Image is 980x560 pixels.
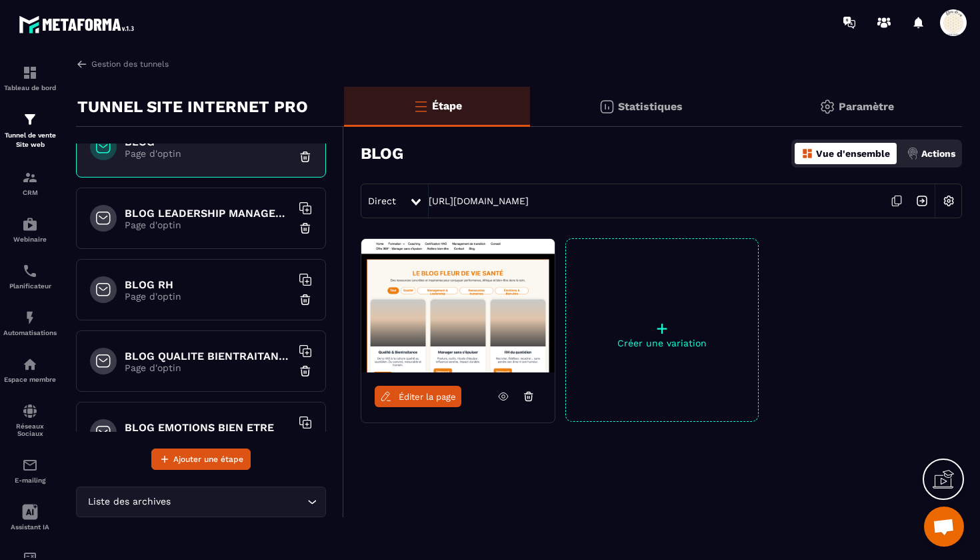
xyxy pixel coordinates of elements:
button: Ajouter une étape [151,449,251,470]
div: Search for option [76,487,326,517]
img: trash [299,222,312,235]
a: formationformationCRM [3,160,57,206]
p: E-mailing [3,477,57,484]
p: Webinaire [3,236,57,243]
p: Réseaux Sociaux [3,423,57,437]
h3: BLOG [361,144,403,163]
a: [URL][DOMAIN_NAME] [429,196,529,206]
input: Search for option [173,495,304,509]
img: setting-gr.5f69749f.svg [819,99,835,115]
img: logo [19,12,139,37]
a: Assistant IA [3,494,57,541]
a: Éditer la page [375,386,461,407]
p: Paramètre [839,100,894,113]
img: trash [299,293,312,306]
h6: BLOG RH [125,278,291,291]
p: Créer une variation [566,338,758,348]
a: automationsautomationsWebinaire [3,206,57,253]
div: Ouvrir le chat [924,507,964,547]
img: automations [22,216,38,232]
a: social-networksocial-networkRéseaux Sociaux [3,393,57,447]
p: Vue d'ensemble [816,148,890,159]
p: Étape [432,99,462,112]
p: Espace membre [3,376,57,383]
p: + [566,319,758,338]
p: Page d'optin [125,362,291,373]
img: dashboard-orange.40269519.svg [801,148,813,160]
span: Liste des archives [85,495,173,509]
p: Actions [921,148,955,159]
img: image [361,239,555,372]
span: Éditer la page [399,392,456,402]
a: automationsautomationsAutomatisations [3,300,57,346]
h6: BLOG QUALITE BIENTRAITANCE [125,350,291,362]
a: formationformationTableau de bord [3,55,57,101]
h6: BLOG LEADERSHIP MANAGEMENT [125,207,291,220]
p: Automatisations [3,329,57,336]
img: bars-o.4a397970.svg [413,98,429,114]
p: Page d'optin [125,291,291,302]
img: actions.d6e523a2.png [907,148,919,160]
p: Planificateur [3,282,57,290]
h6: BLOG EMOTIONS BIEN ETRE [125,421,291,434]
img: trash [299,364,312,378]
img: stats.20deebd0.svg [599,99,615,115]
p: CRM [3,189,57,196]
p: TUNNEL SITE INTERNET PRO [77,93,308,120]
p: Page d'optin [125,220,291,230]
img: formation [22,65,38,81]
img: arrow [76,58,88,70]
span: Ajouter une étape [173,453,243,466]
a: emailemailE-mailing [3,447,57,494]
a: Gestion des tunnels [76,58,169,70]
p: Tunnel de vente Site web [3,131,57,150]
p: Assistant IA [3,523,57,531]
img: automations [22,356,38,372]
img: formation [22,111,38,127]
p: Statistiques [618,100,683,113]
a: formationformationTunnel de vente Site web [3,101,57,160]
a: automationsautomationsEspace membre [3,346,57,393]
img: email [22,457,38,473]
img: scheduler [22,263,38,279]
img: trash [299,150,312,164]
p: Tableau de bord [3,84,57,91]
img: arrow-next.bcc2205e.svg [909,188,935,214]
img: social-network [22,403,38,419]
p: Page d'optin [125,148,291,159]
img: formation [22,170,38,186]
span: Direct [368,196,396,206]
a: schedulerschedulerPlanificateur [3,253,57,300]
img: automations [22,310,38,326]
img: setting-w.858f3a88.svg [936,188,961,214]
